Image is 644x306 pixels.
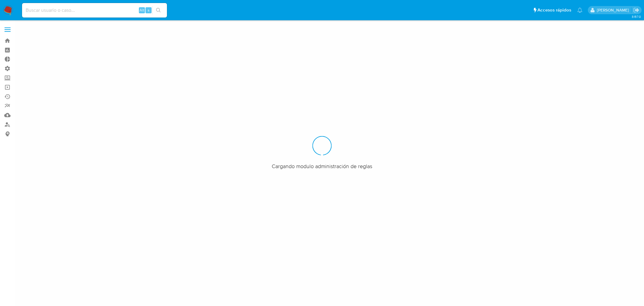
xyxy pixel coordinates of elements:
[597,7,631,13] p: mercedes.medrano@mercadolibre.com
[633,7,639,13] a: Salir
[139,7,144,13] span: Alt
[148,7,149,13] span: s
[22,6,167,14] input: Buscar usuario o caso...
[537,7,571,13] span: Accesos rápidos
[577,8,582,13] a: Notificaciones
[272,163,372,170] span: Cargando modulo administración de reglas
[152,6,165,15] button: search-icon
